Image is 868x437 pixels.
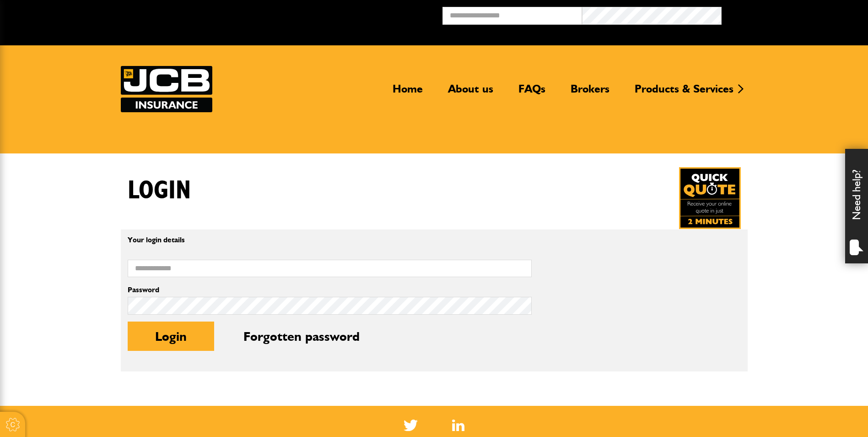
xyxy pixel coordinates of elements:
[679,167,741,229] a: Get your insurance quote in just 2-minutes
[121,66,212,112] img: JCB Insurance Services logo
[679,167,741,229] img: Quick Quote
[512,82,552,103] a: FAQs
[441,82,500,103] a: About us
[452,420,464,431] a: LinkedIn
[128,286,532,294] label: Password
[628,82,740,103] a: Products & Services
[722,7,861,21] button: Broker Login
[121,66,212,112] a: JCB Insurance Services
[128,322,214,351] button: Login
[404,420,418,431] img: Twitter
[216,322,387,351] button: Forgotten password
[128,175,191,206] h1: Login
[128,236,532,244] p: Your login details
[386,82,430,103] a: Home
[845,149,868,263] div: Need help?
[564,82,616,103] a: Brokers
[452,420,464,431] img: Linked In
